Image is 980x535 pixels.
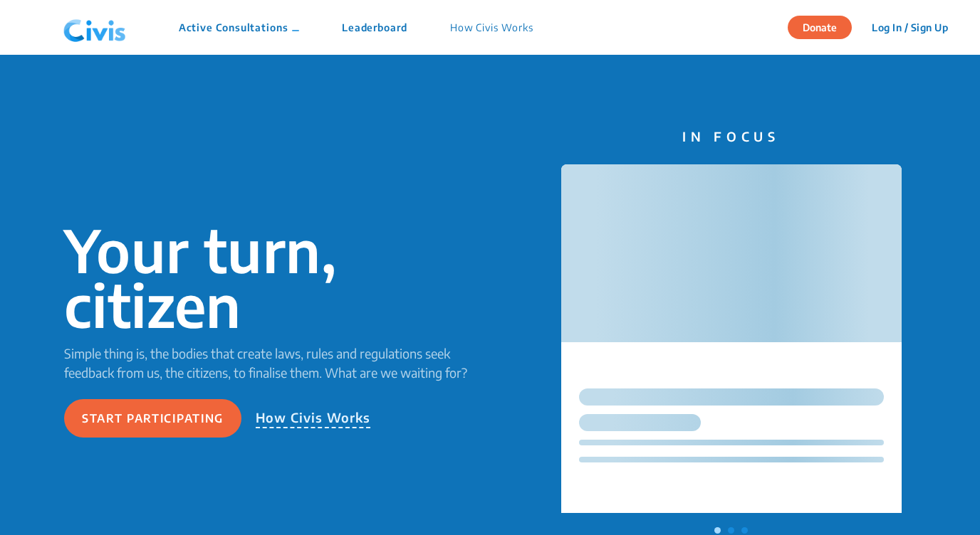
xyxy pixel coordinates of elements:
button: Donate [788,16,852,39]
img: navlogo.png [58,6,132,49]
p: How Civis Works [450,20,533,35]
button: Log In / Sign Up [862,16,957,38]
button: Start participating [64,399,241,438]
p: How Civis Works [256,408,371,428]
a: Donate [788,19,862,33]
p: IN FOCUS [561,127,902,146]
p: Leaderboard [342,20,407,35]
p: Active Consultations [179,20,299,35]
p: Your turn, citizen [64,223,490,332]
p: Simple thing is, the bodies that create laws, rules and regulations seek feedback from us, the ci... [64,344,490,382]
